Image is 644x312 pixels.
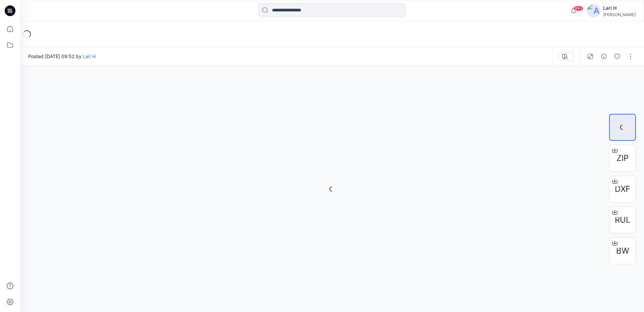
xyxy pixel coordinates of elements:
span: ZIP [616,152,629,164]
img: avatar [587,4,600,17]
span: DXF [615,183,630,195]
span: BW [616,245,629,257]
div: Lari H [603,4,636,12]
div: [PERSON_NAME] [603,12,636,17]
span: 99+ [573,6,583,11]
a: Lari H [83,53,96,59]
span: Posted [DATE] 09:52 by [28,53,96,60]
button: Details [598,51,609,62]
span: RUL [615,214,631,226]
